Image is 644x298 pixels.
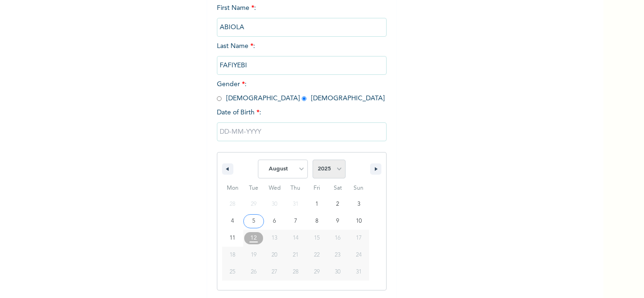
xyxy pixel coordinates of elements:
span: 6 [273,213,276,230]
span: 16 [335,230,340,247]
button: 13 [264,230,285,247]
span: 21 [293,247,298,264]
button: 24 [348,247,369,264]
button: 26 [243,264,264,281]
button: 12 [243,230,264,247]
button: 9 [327,213,348,230]
button: 27 [264,264,285,281]
span: 5 [252,213,255,230]
span: 28 [293,264,298,281]
span: 13 [272,230,277,247]
span: 10 [356,213,362,230]
span: 20 [272,247,277,264]
span: Sun [348,181,369,196]
button: 3 [348,196,369,213]
button: 29 [306,264,327,281]
span: 27 [272,264,277,281]
span: 15 [314,230,320,247]
span: 2 [336,196,339,213]
span: 3 [357,196,360,213]
span: 8 [315,213,318,230]
button: 23 [327,247,348,264]
span: 25 [230,264,235,281]
span: Gender : [DEMOGRAPHIC_DATA] [DEMOGRAPHIC_DATA] [217,81,385,102]
span: 31 [356,264,362,281]
button: 25 [222,264,243,281]
span: 17 [356,230,362,247]
button: 19 [243,247,264,264]
button: 20 [264,247,285,264]
span: Fri [306,181,327,196]
span: 9 [336,213,339,230]
button: 5 [243,213,264,230]
span: 7 [294,213,297,230]
span: 19 [251,247,256,264]
span: 12 [250,230,257,247]
input: DD-MM-YYYY [217,122,387,141]
span: 14 [293,230,298,247]
button: 30 [327,264,348,281]
button: 7 [285,213,306,230]
span: Thu [285,181,306,196]
button: 15 [306,230,327,247]
span: 23 [335,247,340,264]
span: Last Name : [217,43,387,69]
button: 11 [222,230,243,247]
span: Wed [264,181,285,196]
input: Enter your last name [217,56,387,75]
button: 10 [348,213,369,230]
span: Sat [327,181,348,196]
span: 26 [251,264,256,281]
span: Mon [222,181,243,196]
button: 18 [222,247,243,264]
span: 1 [315,196,318,213]
button: 1 [306,196,327,213]
span: First Name : [217,5,387,31]
button: 31 [348,264,369,281]
span: Date of Birth : [217,108,261,118]
button: 21 [285,247,306,264]
button: 4 [222,213,243,230]
span: 30 [335,264,340,281]
span: 11 [230,230,235,247]
span: 22 [314,247,320,264]
button: 2 [327,196,348,213]
button: 28 [285,264,306,281]
span: Tue [243,181,264,196]
button: 14 [285,230,306,247]
span: 24 [356,247,362,264]
span: 4 [231,213,234,230]
span: 18 [230,247,235,264]
button: 22 [306,247,327,264]
button: 17 [348,230,369,247]
input: Enter your first name [217,18,387,37]
button: 6 [264,213,285,230]
span: 29 [314,264,320,281]
button: 8 [306,213,327,230]
button: 16 [327,230,348,247]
